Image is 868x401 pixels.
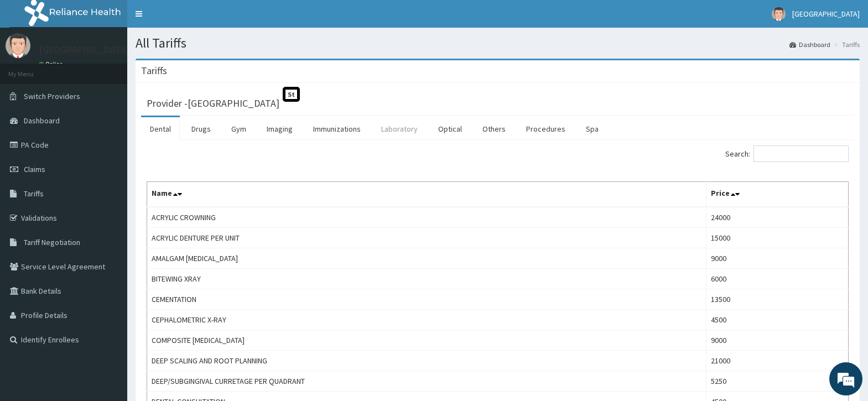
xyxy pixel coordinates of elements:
[706,248,849,269] td: 9000
[706,351,849,371] td: 21000
[183,117,220,140] a: Drugs
[792,9,860,19] span: [GEOGRAPHIC_DATA]
[725,145,849,162] label: Search:
[429,117,471,140] a: Optical
[24,164,45,174] span: Claims
[706,371,849,392] td: 5250
[517,117,574,140] a: Procedures
[24,237,80,247] span: Tariff Negotiation
[831,40,860,49] li: Tariffs
[147,310,706,330] td: CEPHALOMETRIC X-RAY
[141,117,180,140] a: Dental
[147,182,706,207] th: Name
[706,289,849,310] td: 13500
[258,117,302,140] a: Imaging
[706,207,849,228] td: 24000
[6,33,30,58] img: User Image
[147,351,706,371] td: DEEP SCALING AND ROOT PLANNING
[147,289,706,310] td: CEMENTATION
[706,182,849,207] th: Price
[283,87,300,102] span: St
[789,40,830,49] a: Dashboard
[147,207,706,228] td: ACRYLIC CROWNING
[147,330,706,351] td: COMPOSITE [MEDICAL_DATA]
[39,60,65,68] a: Online
[24,189,44,199] span: Tariffs
[24,91,80,101] span: Switch Providers
[147,371,706,392] td: DEEP/SUBGINGIVAL CURRETAGE PER QUADRANT
[706,330,849,351] td: 9000
[136,36,860,50] h1: All Tariffs
[372,117,427,140] a: Laboratory
[222,117,255,140] a: Gym
[147,248,706,269] td: AMALGAM [MEDICAL_DATA]
[772,7,786,21] img: User Image
[706,310,849,330] td: 4500
[147,228,706,248] td: ACRYLIC DENTURE PER UNIT
[706,228,849,248] td: 15000
[304,117,370,140] a: Immunizations
[147,98,279,108] h3: Provider - [GEOGRAPHIC_DATA]
[39,45,130,55] p: [GEOGRAPHIC_DATA]
[141,66,167,76] h3: Tariffs
[577,117,607,140] a: Spa
[706,269,849,289] td: 6000
[753,145,849,162] input: Search:
[24,116,60,126] span: Dashboard
[147,269,706,289] td: BITEWING XRAY
[474,117,514,140] a: Others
